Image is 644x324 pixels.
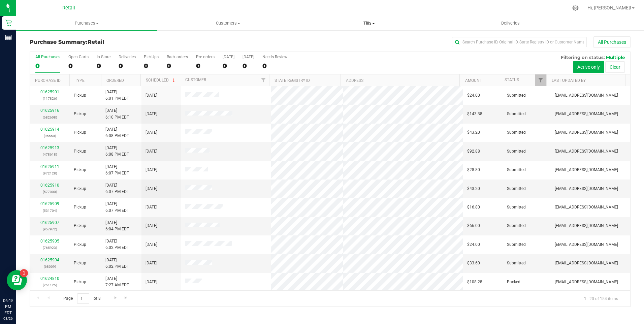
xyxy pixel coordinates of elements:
[505,77,519,82] a: Status
[555,223,618,229] span: [EMAIL_ADDRESS][DOMAIN_NAME]
[146,111,157,117] span: [DATE]
[97,55,110,59] div: In Store
[74,92,86,99] span: Pickup
[465,78,482,83] a: Amount
[146,279,157,285] span: [DATE]
[243,55,254,59] div: [DATE]
[299,20,440,26] span: Tills
[74,167,86,173] span: Pickup
[34,189,66,195] p: (577000)
[555,260,618,266] span: [EMAIL_ADDRESS][DOMAIN_NAME]
[467,129,480,136] span: $43.20
[68,62,89,70] div: 0
[75,78,85,83] a: Type
[555,92,618,99] span: [EMAIL_ADDRESS][DOMAIN_NAME]
[467,279,482,285] span: $108.28
[34,114,66,121] p: (682608)
[106,78,124,83] a: Ordered
[105,238,129,251] span: [DATE] 6:02 PM EDT
[105,201,129,214] span: [DATE] 6:07 PM EDT
[467,148,480,155] span: $92.88
[507,167,526,173] span: Submitted
[74,279,86,285] span: Pickup
[34,207,66,214] p: (531704)
[196,62,215,70] div: 0
[40,220,59,225] a: 01625907
[185,77,206,82] a: Customer
[40,183,59,188] a: 01625910
[30,39,230,45] h3: Purchase Summary:
[16,20,157,26] span: Purchases
[507,279,520,285] span: Packed
[146,78,176,83] a: Scheduled
[552,78,586,83] a: Last Updated By
[77,293,89,304] input: 1
[34,282,66,288] p: (251125)
[341,74,459,86] th: Address
[7,270,27,290] iframe: Resource center
[587,5,631,10] span: Hi, [PERSON_NAME]!
[507,186,526,192] span: Submitted
[440,16,581,30] a: Deliveries
[467,92,480,99] span: $24.00
[16,16,157,30] a: Purchases
[555,148,618,155] span: [EMAIL_ADDRESS][DOMAIN_NAME]
[74,111,86,117] span: Pickup
[555,186,618,192] span: [EMAIL_ADDRESS][DOMAIN_NAME]
[507,204,526,210] span: Submitted
[561,55,605,60] span: Filtering on status:
[105,257,129,270] span: [DATE] 6:02 PM EDT
[535,74,546,86] a: Filter
[467,167,480,173] span: $28.80
[467,204,480,210] span: $16.80
[167,62,188,70] div: 0
[262,62,287,70] div: 0
[467,260,480,266] span: $33.60
[121,293,131,302] a: Go to the last page
[34,245,66,251] p: (765923)
[35,78,61,83] a: Purchase ID
[555,279,618,285] span: [EMAIL_ADDRESS][DOMAIN_NAME]
[158,20,298,26] span: Customers
[146,186,157,192] span: [DATE]
[467,111,482,117] span: $143.38
[74,223,86,229] span: Pickup
[223,62,234,70] div: 0
[146,223,157,229] span: [DATE]
[262,55,287,59] div: Needs Review
[146,241,157,248] span: [DATE]
[105,164,129,176] span: [DATE] 6:07 PM EDT
[40,276,59,281] a: 01624810
[40,164,59,169] a: 01625911
[5,20,12,26] inline-svg: Retail
[507,92,526,99] span: Submitted
[146,129,157,136] span: [DATE]
[507,241,526,248] span: Submitted
[74,148,86,155] span: Pickup
[34,263,66,270] p: (68009)
[34,133,66,139] p: (95550)
[555,204,618,210] span: [EMAIL_ADDRESS][DOMAIN_NAME]
[40,201,59,206] a: 01625909
[507,129,526,136] span: Submitted
[40,239,59,244] a: 01625905
[275,78,310,83] a: State Registry ID
[40,145,59,150] a: 01625913
[74,241,86,248] span: Pickup
[34,95,66,102] p: (117826)
[579,293,623,303] span: 1 - 20 of 154 items
[157,16,298,30] a: Customers
[573,61,604,73] button: Active only
[68,55,89,59] div: Open Carts
[507,111,526,117] span: Submitted
[467,223,480,229] span: $66.00
[146,92,157,99] span: [DATE]
[146,260,157,266] span: [DATE]
[34,170,66,176] p: (972128)
[74,129,86,136] span: Pickup
[88,39,104,45] span: Retail
[593,36,631,48] button: All Purchases
[555,241,618,248] span: [EMAIL_ADDRESS][DOMAIN_NAME]
[105,145,129,158] span: [DATE] 6:08 PM EDT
